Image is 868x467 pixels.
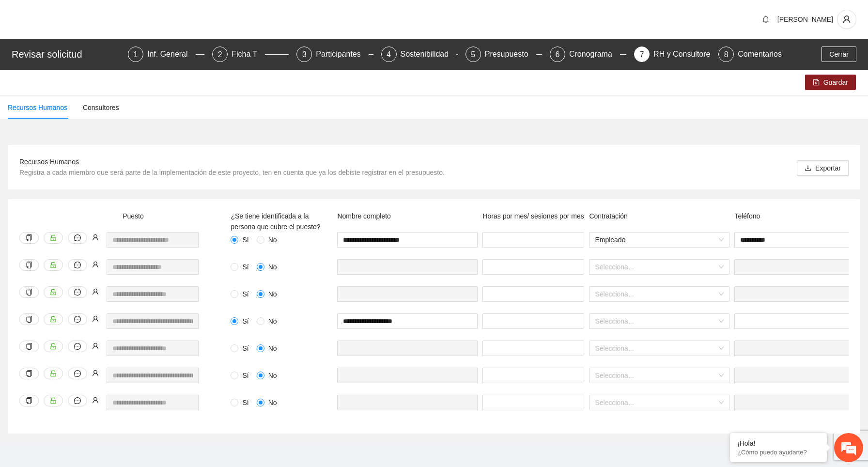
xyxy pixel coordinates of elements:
[401,47,457,62] div: Sostenibilidad
[805,165,811,172] span: download
[50,370,57,377] span: unlock
[26,262,32,268] span: copy
[74,234,81,241] span: message
[68,259,87,271] button: message
[26,370,32,377] span: copy
[465,47,542,62] div: 5Presupuesto
[134,50,138,59] span: 1
[264,397,281,408] span: No
[337,212,391,220] span: Nombre completo
[589,212,627,220] span: Contratación
[26,289,32,296] span: copy
[296,47,373,62] div: 3Participantes
[212,47,289,62] div: 2Ficha T
[238,343,252,354] span: Sí
[50,343,57,350] span: unlock
[74,316,81,323] span: message
[44,232,63,244] button: unlock
[264,316,281,327] span: No
[555,50,559,59] span: 6
[44,313,63,325] button: unlock
[231,212,320,231] span: ¿Se tiene identificada a la persona que cubre el puesto?
[19,395,39,406] button: copy
[26,397,32,404] span: copy
[26,234,32,241] span: copy
[19,286,39,298] button: copy
[737,439,820,447] div: ¡Hola!
[68,286,87,298] button: message
[640,50,644,59] span: 7
[92,315,99,322] span: user
[19,169,445,176] span: Registra a cada miembro que será parte de la implementación de este proyecto, ten en cuenta que y...
[797,160,849,176] button: downloadExportar
[302,50,307,59] span: 3
[68,232,87,244] button: message
[758,12,774,27] button: bell
[74,397,81,404] span: message
[83,102,119,113] div: Consultores
[482,212,584,220] span: Horas por mes/ sesiones por mes
[74,262,81,268] span: message
[634,47,711,62] div: 7RH y Consultores
[238,370,252,381] span: Sí
[128,47,204,62] div: 1Inf. General
[8,102,67,113] div: Recursos Humanos
[50,262,57,268] span: unlock
[74,343,81,350] span: message
[387,50,391,59] span: 4
[68,313,87,325] button: message
[12,47,122,62] div: Revisar solicitud
[232,47,265,62] div: Ficha T
[218,50,222,59] span: 2
[19,341,39,352] button: copy
[815,163,841,173] span: Exportar
[837,10,856,29] button: user
[823,77,848,88] span: Guardar
[92,261,99,268] span: user
[19,368,39,379] button: copy
[19,313,39,325] button: copy
[68,368,87,379] button: message
[805,75,856,90] button: saveGuardar
[44,368,63,379] button: unlock
[74,370,81,377] span: message
[264,262,281,272] span: No
[238,397,252,408] span: Sí
[19,232,39,244] button: copy
[68,341,87,352] button: message
[718,47,782,62] div: 8Comentarios
[737,449,820,456] p: ¿Cómo puedo ayudarte?
[238,289,252,299] span: Sí
[44,286,63,298] button: unlock
[829,49,849,60] span: Cerrar
[264,234,281,245] span: No
[759,16,773,23] span: bell
[595,233,724,247] span: Empleado
[821,47,856,62] button: Cerrar
[316,47,369,62] div: Participantes
[813,79,820,87] span: save
[653,47,722,62] div: RH y Consultores
[381,47,458,62] div: 4Sostenibilidad
[68,395,87,406] button: message
[471,50,475,59] span: 5
[26,316,32,323] span: copy
[19,259,39,271] button: copy
[264,343,281,354] span: No
[44,259,63,271] button: unlock
[44,395,63,406] button: unlock
[777,16,833,23] span: [PERSON_NAME]
[550,47,626,62] div: 6Cronograma
[19,158,79,166] span: Recursos Humanos
[238,316,252,327] span: Sí
[837,15,856,24] span: user
[44,341,63,352] button: unlock
[238,262,252,272] span: Sí
[92,397,99,404] span: user
[50,397,57,404] span: unlock
[264,370,281,381] span: No
[238,234,252,245] span: Sí
[123,212,144,220] span: Puesto
[92,370,99,376] span: user
[26,343,32,350] span: copy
